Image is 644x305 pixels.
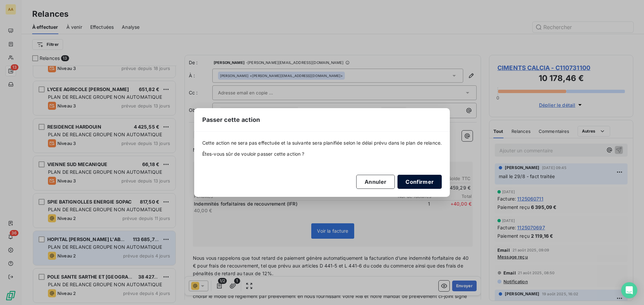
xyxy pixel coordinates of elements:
button: Annuler [356,175,395,189]
button: Confirmer [397,175,442,189]
span: Cette action ne sera pas effectuée et la suivante sera planifiée selon le délai prévu dans le pla... [202,140,442,146]
div: Open Intercom Messenger [621,282,637,298]
span: Êtes-vous sûr de vouloir passer cette action ? [202,151,442,157]
span: Passer cette action [202,115,260,124]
